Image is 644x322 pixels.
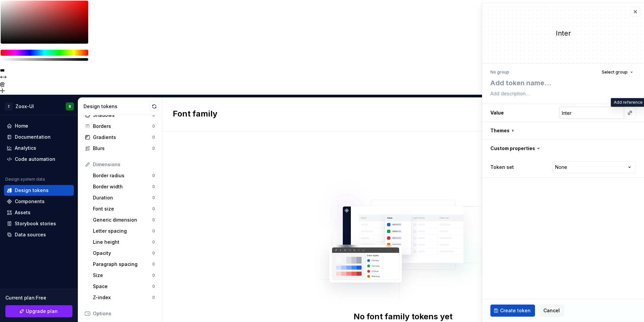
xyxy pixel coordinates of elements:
div: 0 [152,124,155,129]
a: Borders0 [82,121,158,132]
div: 6 [152,112,155,118]
div: B [69,104,71,109]
a: Duration0 [90,192,158,203]
span: Select group [602,70,628,75]
div: Design tokens [15,187,49,194]
div: Analytics [15,145,36,151]
div: Duration [93,194,152,201]
button: Cancel [539,305,564,317]
button: Create token [490,305,535,317]
div: Size [93,272,152,279]
div: Storybook stories [15,220,56,227]
div: Components [15,198,45,205]
span: Upgrade plan [26,308,58,315]
div: Font size [93,205,152,212]
div: Data sources [15,231,46,238]
div: Gradients [93,134,152,141]
a: Space0 [90,281,158,292]
a: Home [4,121,74,131]
a: Generic dimension0 [90,215,158,225]
div: Z [5,102,13,110]
div: Borders [93,123,152,130]
div: Code automation [15,156,55,163]
div: 0 [152,262,155,267]
div: 0 [152,173,155,178]
div: Inter [482,29,644,38]
div: Z-index [93,294,152,301]
a: Design tokens [4,185,74,196]
div: Documentation [15,134,51,140]
div: Design tokens [84,103,150,110]
div: 0 [152,239,155,245]
a: Font size0 [90,203,158,214]
div: 0 [152,228,155,234]
div: 0 [152,250,155,256]
div: Current plan : Free [5,294,72,301]
div: 0 [152,135,155,140]
div: No font family tokens yet [354,311,452,322]
a: Shadows6 [82,110,158,121]
a: Blurs0 [82,143,158,154]
div: Zoox-UI [15,103,34,110]
a: Assets [4,207,74,218]
a: Line height0 [90,237,158,247]
a: Paragraph spacing0 [90,259,158,270]
div: Opacity [93,250,152,257]
span: Create token [500,307,531,314]
div: Border width [93,183,152,190]
div: Blurs [93,145,152,152]
label: Token set [490,164,514,171]
a: Components [4,196,74,207]
button: Select group [599,67,636,77]
div: 0 [152,284,155,289]
div: Space [93,283,152,290]
a: Documentation [4,132,74,142]
div: Letter spacing [93,228,152,234]
button: ZZoox-UIB [1,99,76,113]
div: 0 [152,195,155,200]
a: Border radius0 [90,170,158,181]
span: Cancel [543,307,560,314]
div: No group [490,70,509,75]
a: Opacity0 [90,248,158,259]
a: Gradients0 [82,132,158,143]
div: Shadows [93,112,152,119]
div: Line height [93,239,152,245]
a: Z-index0 [90,292,158,303]
div: Options [93,310,155,317]
div: 0 [152,217,155,223]
a: Storybook stories [4,218,74,229]
div: Home [15,123,28,129]
div: 0 [152,273,155,278]
div: Dimensions [93,161,155,168]
div: Generic dimension [93,217,152,223]
a: Letter spacing0 [90,226,158,236]
div: Design system data [5,177,45,182]
div: 0 [152,295,155,300]
a: Analytics [4,143,74,153]
a: Upgrade plan [5,305,72,317]
h2: Font family [173,108,217,121]
a: Border width0 [90,181,158,192]
div: 0 [152,146,155,151]
div: Assets [15,209,31,216]
div: 0 [152,184,155,189]
div: 0 [152,206,155,212]
a: Data sources [4,229,74,240]
div: Paragraph spacing [93,261,152,268]
div: Border radius [93,172,152,179]
a: Size0 [90,270,158,281]
a: Code automation [4,154,74,165]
